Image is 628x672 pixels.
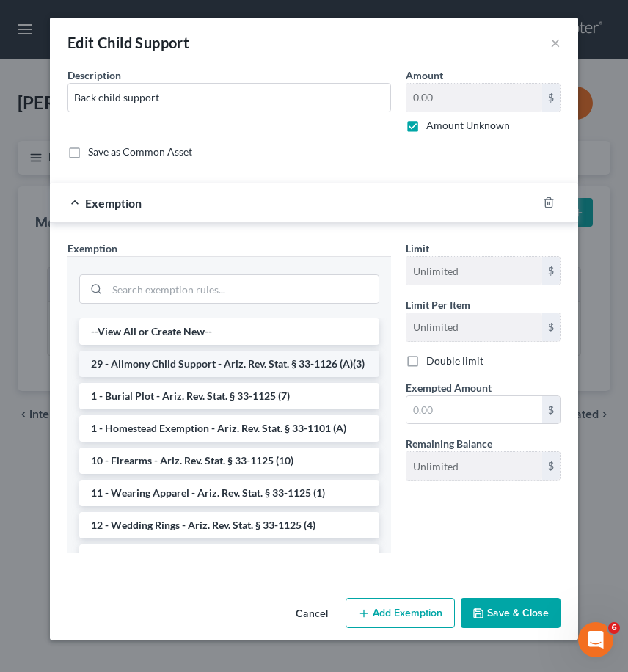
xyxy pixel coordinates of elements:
button: Cancel [284,599,340,629]
input: -- [406,313,542,341]
div: Statement of Financial Affairs - Promise to Help Pay Creditors [21,374,272,417]
li: 29 - Alimony Child Support - Ariz. Rev. Stat. § 33-1126 (A)(3) [79,351,379,377]
li: 12 - Wedding Rings - Ariz. Rev. Stat. § 33-1125 (4) [79,512,379,538]
button: × [550,34,561,51]
p: Hi there! [29,104,264,129]
div: Amendments [21,347,272,374]
input: Describe... [68,84,390,112]
span: Limit [406,242,429,255]
div: We typically reply in a few hours [30,200,245,216]
button: Add Exemption [346,598,455,629]
div: Attorney's Disclosure of Compensation [21,277,272,304]
button: Search for help [21,242,272,271]
img: Profile image for Lindsey [144,23,173,53]
div: Statement of Financial Affairs - Payments Made in the Last 90 days [30,310,246,341]
li: 11 - Wearing Apparel - Ariz. Rev. Stat. § 33-1125 (1) [79,480,379,506]
input: 0.00 [406,396,542,424]
label: Amount Unknown [426,118,510,133]
p: How can we help? [29,129,264,154]
div: $ [542,396,560,424]
span: Exempted Amount [406,381,492,394]
div: Attorney's Disclosure of Compensation [30,283,246,299]
div: $ [542,84,560,112]
div: Send us a message [30,185,245,200]
input: -- [406,452,542,480]
li: 1 - Homestead Exemption - Ariz. Rev. Stat. § 33-1101 (A) [79,415,379,442]
label: Limit Per Item [406,297,470,313]
div: $ [542,257,560,285]
div: Statement of Financial Affairs - Payments Made in the Last 90 days [21,304,272,347]
button: Save & Close [461,598,561,629]
span: Help [233,494,256,505]
button: Help [196,458,293,516]
li: 12 - Watch - Ariz. Rev. Stat. § 33-1125 (6) [79,544,379,571]
li: 10 - Firearms - Ariz. Rev. Stat. § 33-1125 (10) [79,448,379,474]
img: Profile image for James [172,23,201,53]
span: Description [67,69,121,81]
span: Exemption [67,242,117,255]
div: $ [542,452,560,480]
div: $ [542,313,560,341]
label: Remaining Balance [406,436,492,451]
div: Send us a messageWe typically reply in a few hours [15,172,279,228]
li: --View All or Create New-- [79,318,379,345]
div: Statement of Financial Affairs - Promise to Help Pay Creditors [30,380,246,411]
iframe: Intercom live chat [578,622,613,657]
button: Messages [98,458,195,516]
img: logo [29,33,114,46]
img: Profile image for Emma [200,23,229,53]
li: 1 - Burial Plot - Ariz. Rev. Stat. § 33-1125 (7) [79,383,379,409]
input: 0.00 [406,84,542,112]
span: Exemption [85,196,142,210]
span: 6 [608,622,620,634]
label: Double limit [426,354,483,368]
span: Messages [122,494,172,505]
input: -- [406,257,542,285]
span: Search for help [30,249,119,265]
input: Search exemption rules... [107,275,379,303]
div: Amendments [30,353,246,368]
label: Save as Common Asset [88,145,192,159]
div: Close [252,23,279,50]
div: Edit Child Support [67,32,189,53]
span: Home [32,494,65,505]
label: Amount [406,67,443,83]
